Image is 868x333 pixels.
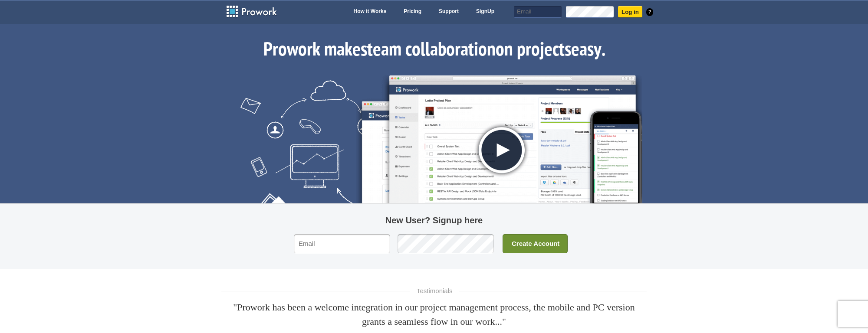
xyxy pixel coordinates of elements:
[399,6,426,18] a: Pricing
[349,6,391,18] a: How it Works
[294,212,574,228] h2: New User? Signup here
[367,38,496,63] span: team collaboration
[646,8,653,16] a: ?
[618,6,642,17] input: Log in
[514,6,562,18] input: Email
[571,38,602,63] span: easy
[410,286,459,296] h4: Testimonials
[226,5,288,18] a: Prowork
[226,21,642,72] h1: Prowork makes on projects .
[472,6,499,18] a: SignUp
[356,75,642,216] img: screen.png
[434,6,463,18] a: Support
[226,300,642,329] div: "Prowork has been a welcome integration in our project management process, the mobile and PC vers...
[503,234,568,253] input: Create Account
[294,234,390,253] input: Email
